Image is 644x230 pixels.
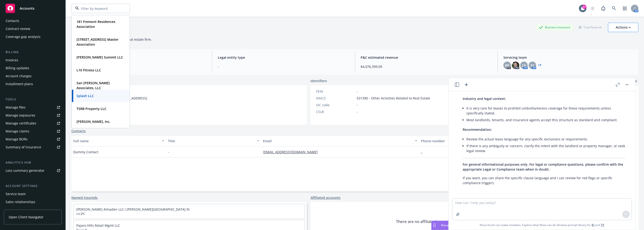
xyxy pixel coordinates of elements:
img: photo [512,62,519,69]
div: Coverage gap analysis [6,33,40,40]
span: - [357,102,358,107]
p: If you want, you can share the specific clause language and I can review for red flags or specifi... [463,175,625,185]
div: Full name [73,139,159,143]
a: [PERSON_NAME] Almaden LLC ( [PERSON_NAME][GEOGRAPHIC_DATA] 9) [76,207,189,212]
a: Manage BORs [4,135,62,143]
div: Actions [616,23,631,32]
a: Pajaro Hills Retail Mgmt LLC [76,223,120,228]
div: Contract review [6,25,30,33]
a: Manage exposures [4,112,62,119]
a: Sales relationships [4,198,62,206]
span: Industry and legal context: [463,96,506,101]
a: Installment plans [4,80,62,88]
div: Summary of insurance [6,143,41,151]
button: Nova Assist [431,221,464,230]
a: Manage claims [4,128,62,135]
div: Loss summary generator [6,167,44,174]
a: Invoices [4,56,62,64]
span: [STREET_ADDRESS] [117,96,147,101]
li: It is very rare for leases to prohibit umbrella/excess coverage for these requirements unless spe... [466,105,625,117]
button: Email [261,135,419,146]
a: BI [592,223,594,227]
span: $4,076,399.09 [361,64,492,69]
span: EY [531,63,534,68]
div: Contacts [6,17,19,25]
div: Drag to move [432,221,437,230]
div: Account charges [6,72,32,80]
li: Most landlords, tenants, and insurance agents accept this structure as standard and compliant. [466,117,625,123]
div: Manage certificates [6,120,36,127]
a: Named insureds [71,195,98,200]
span: P&C - Commercial lines [75,64,206,69]
span: Nova Assist can make mistakes. Explore what Nova can do: Browse prompt library for and [480,220,604,230]
a: Affiliated accounts [311,195,340,200]
span: P&C estimated revenue [361,55,492,60]
strong: [PERSON_NAME] Summit LLC [77,55,123,59]
div: Sales relationships [6,198,35,206]
a: Accounts [4,2,62,15]
a: Coverage gap analysis [4,33,62,40]
span: - [168,150,169,154]
button: Phone number [419,135,495,146]
div: Business Insurance [537,24,573,30]
a: - [421,150,426,154]
button: Title [166,135,261,146]
div: Billing updates [6,64,29,72]
span: For general informational purposes only. For legal or compliance questions, please confirm with t... [463,162,623,172]
button: Actions [608,23,638,32]
div: NAICS [316,96,355,101]
span: Nova Assist [441,223,460,227]
strong: Splash LLC [77,94,94,98]
span: Legal entity type [218,55,349,60]
a: Loss summary generator [4,167,62,174]
a: +7 [538,64,541,67]
a: Account charges [4,72,62,80]
strong: TSRB Property LLC [77,106,106,111]
a: Search [609,4,619,13]
div: CSLB [316,109,355,114]
span: BR [505,63,509,68]
span: Identifiers [311,78,327,83]
a: Contacts [71,128,86,133]
strong: L10 Fitness LLC [77,68,101,72]
div: Manage exposures [6,112,35,119]
span: 531390 - Other Activities Related to Real Estate [357,96,430,101]
div: Email [263,139,412,143]
div: 17 [582,5,586,9]
a: Switch app [620,4,629,13]
a: Billing updates [4,64,62,72]
span: Dummy Contact [73,150,98,154]
span: - [357,109,358,114]
span: Accounts [20,7,34,10]
strong: San [PERSON_NAME] Associates, LLC [77,81,110,90]
div: SIC code [316,102,355,107]
a: add [633,78,638,84]
strong: 181 Fremont Residences Association [77,19,115,29]
span: - [218,64,349,69]
span: Open Client Navigator [9,215,44,219]
a: TR [601,223,604,227]
div: Manage files [6,104,26,111]
div: Account settings [4,184,62,188]
input: Filter by keyword [79,6,120,11]
div: Title [168,139,254,143]
div: Installment plans [6,80,33,88]
a: Contacts [4,17,62,25]
div: Tools [4,97,62,102]
div: Service team [6,190,26,198]
strong: [PERSON_NAME], Inc. [77,119,110,124]
button: Full name [71,135,166,146]
li: Review the actual lease language for any specific exclusions or requirements. [466,136,625,142]
div: Total Rewards [576,24,604,30]
a: [EMAIL_ADDRESS][DOMAIN_NAME] [263,150,322,154]
a: Manage files [4,104,62,111]
div: Analytics hub [4,160,62,165]
span: Recommendation: [463,127,492,132]
div: FEIN [316,89,355,94]
a: Summary of insurance [4,143,62,151]
span: There are no affiliated accounts yet [396,219,460,224]
div: Manage BORs [6,135,28,143]
a: Contract review [4,25,62,33]
span: Servicing team [503,55,635,60]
